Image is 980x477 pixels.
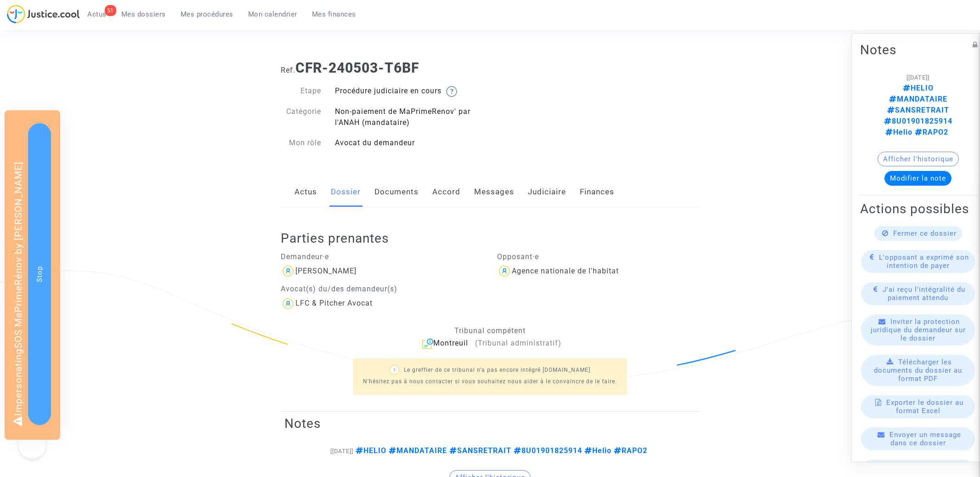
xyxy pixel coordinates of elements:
[580,177,614,207] a: Finances
[248,10,297,18] span: Mon calendrier
[281,296,295,311] img: icon-user.svg
[281,251,483,262] p: Demandeur·e
[511,446,582,455] span: 8U01901825914
[449,446,511,455] span: SANSRETRAIT
[860,42,976,58] h2: Notes
[353,446,386,455] span: HELIO
[512,267,619,275] div: Agence nationale de l'habitat
[87,10,107,18] span: Actus
[883,285,965,302] span: J'ai reçu l'intégralité du paiement attendu
[582,446,612,455] span: Helio
[330,448,353,454] span: [[DATE]]
[18,431,46,459] iframe: Help Scout Beacon - Open
[446,86,457,97] img: help.svg
[312,10,356,18] span: Mes finances
[363,364,617,387] p: Le greffier de ce tribunal n'a pas encore intégré [DOMAIN_NAME] N'hésitez pas à nous contacter si...
[281,325,699,336] p: Tribunal compétent
[295,267,357,275] div: [PERSON_NAME]
[860,201,976,217] h2: Actions possibles
[475,339,561,347] span: (Tribunal administratif)
[893,229,957,238] span: Fermer ce dossier
[374,177,419,207] a: Documents
[884,171,952,186] button: Modifier la note
[889,431,961,447] span: Envoyer un message dans ce dossier
[281,338,699,349] div: Montreuil
[879,253,969,270] span: L'opposant a exprimé son intention de payer
[393,368,396,373] span: ?
[432,177,460,207] a: Accord
[274,137,328,148] div: Mon rôle
[5,110,60,440] div: Impersonating
[884,117,952,125] span: 8U01901825914
[274,85,328,97] div: Etape
[474,177,514,207] a: Messages
[281,230,706,246] h2: Parties prenantes
[173,7,241,21] a: Mes procédures
[885,128,912,136] span: Helio
[903,84,934,92] span: HELIO
[274,106,328,128] div: Catégorie
[328,137,490,148] div: Avocat du demandeur
[887,106,949,114] span: SANSRETRAIT
[35,266,44,282] span: Stop
[912,128,948,136] span: RAPO2
[181,10,233,18] span: Mes procédures
[422,338,433,349] img: icon-archive.svg
[886,398,963,415] span: Exporter le dossier au format Excel
[241,7,305,21] a: Mon calendrier
[906,74,929,81] span: [[DATE]]
[7,5,80,23] img: jc-logo.svg
[871,318,966,342] span: Inviter la protection juridique du demandeur sur le dossier
[328,85,490,97] div: Procédure judiciaire en cours
[281,66,295,74] span: Ref.
[612,446,647,455] span: RAPO2
[295,60,419,76] b: CFR-240503-T6BF
[284,415,696,432] h2: Notes
[114,7,173,21] a: Mes dossiers
[121,10,166,18] span: Mes dossiers
[281,283,483,295] p: Avocat(s) du/des demandeur(s)
[889,95,947,103] span: MANDATAIRE
[497,251,700,262] p: Opposant·e
[295,177,317,207] a: Actus
[328,106,490,128] div: Non-paiement de MaPrimeRenov' par l'ANAH (mandataire)
[295,299,373,307] div: LFC & Pitcher Avocat
[80,7,114,21] a: 51Actus
[105,5,116,16] div: 51
[305,7,363,21] a: Mes finances
[281,264,295,278] img: icon-user.svg
[331,177,361,207] a: Dossier
[386,446,447,455] span: MANDATAIRE
[528,177,566,207] a: Judiciaire
[28,123,51,425] button: Stop
[874,358,962,383] span: Télécharger les documents du dossier au format PDF
[497,264,512,278] img: icon-user.svg
[878,152,959,166] button: Afficher l'historique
